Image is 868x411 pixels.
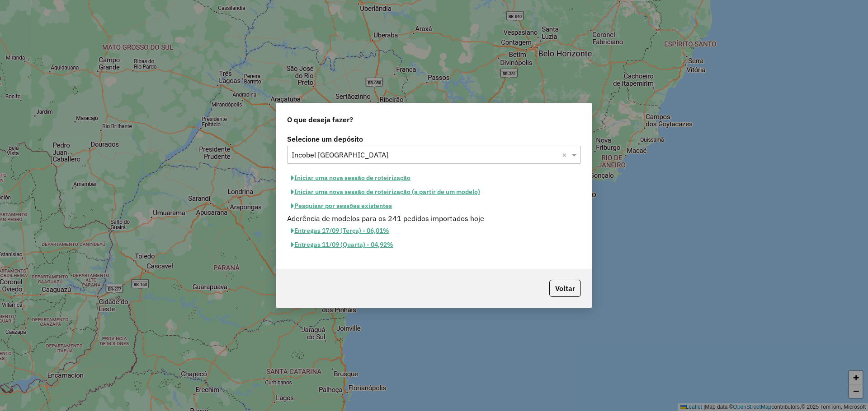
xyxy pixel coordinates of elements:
span: O que deseja fazer? [287,114,353,125]
button: Pesquisar por sessões existentes [287,199,396,213]
span: Clear all [562,149,570,160]
button: Iniciar uma nova sessão de roteirização (a partir de um modelo) [287,185,484,199]
button: Iniciar uma nova sessão de roteirização [287,171,415,185]
button: Entregas 17/09 (Terça) - 06,01% [287,224,393,238]
button: Entregas 11/09 (Quarta) - 04,92% [287,238,397,252]
button: Voltar [549,280,581,297]
label: Selecione um depósito [287,134,581,144]
div: Aderência de modelos para os 241 pedidos importados hoje [282,213,586,224]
